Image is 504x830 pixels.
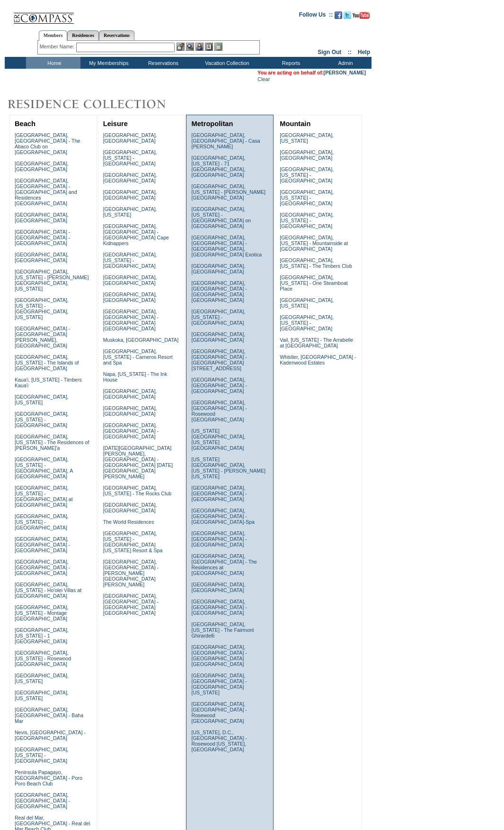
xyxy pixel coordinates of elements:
[39,30,68,41] a: Members
[15,120,35,128] a: Beach
[191,599,247,616] a: [GEOGRAPHIC_DATA], [GEOGRAPHIC_DATA] - [GEOGRAPHIC_DATA]
[280,274,348,292] a: [GEOGRAPHIC_DATA], [US_STATE] - One Steamboat Place
[103,252,157,269] a: [GEOGRAPHIC_DATA], [US_STATE] - [GEOGRAPHIC_DATA]
[257,70,366,75] span: You are acting on behalf of:
[214,43,222,51] img: b_calculator.gif
[15,132,80,155] a: [GEOGRAPHIC_DATA], [GEOGRAPHIC_DATA] - The Abaco Club on [GEOGRAPHIC_DATA]
[103,422,159,439] a: [GEOGRAPHIC_DATA], [GEOGRAPHIC_DATA] - [GEOGRAPHIC_DATA]
[15,411,69,428] a: [GEOGRAPHIC_DATA], [US_STATE] - [GEOGRAPHIC_DATA]
[189,57,263,69] td: Vacation Collection
[191,377,247,394] a: [GEOGRAPHIC_DATA], [GEOGRAPHIC_DATA] - [GEOGRAPHIC_DATA]
[15,269,89,292] a: [GEOGRAPHIC_DATA], [US_STATE] - [PERSON_NAME][GEOGRAPHIC_DATA], [US_STATE]
[335,14,342,20] a: Become our fan on Facebook
[103,388,157,400] a: [GEOGRAPHIC_DATA], [GEOGRAPHIC_DATA]
[191,400,247,422] a: [GEOGRAPHIC_DATA], [GEOGRAPHIC_DATA] - Rosewood [GEOGRAPHIC_DATA]
[317,57,371,69] td: Admin
[191,348,247,371] a: [GEOGRAPHIC_DATA], [GEOGRAPHIC_DATA] - [GEOGRAPHIC_DATA][STREET_ADDRESS]
[15,650,71,667] a: [GEOGRAPHIC_DATA], [US_STATE] - Rosewood [GEOGRAPHIC_DATA]
[67,30,99,40] a: Residences
[103,519,154,525] a: The World Residences
[15,456,73,479] a: [GEOGRAPHIC_DATA], [US_STATE] - [GEOGRAPHIC_DATA], A [GEOGRAPHIC_DATA]
[195,43,203,51] img: Impersonate
[353,12,370,19] img: Subscribe to our YouTube Channel
[358,49,370,55] a: Help
[205,43,213,51] img: Reservations
[191,183,265,201] a: [GEOGRAPHIC_DATA], [US_STATE] - [PERSON_NAME][GEOGRAPHIC_DATA]
[280,132,334,144] a: [GEOGRAPHIC_DATA], [US_STATE]
[5,95,189,114] img: Destinations by Exclusive Resorts
[344,11,351,19] img: Follow us on Twitter
[191,644,247,667] a: [GEOGRAPHIC_DATA], [GEOGRAPHIC_DATA] - [GEOGRAPHIC_DATA] [GEOGRAPHIC_DATA]
[15,354,79,371] a: [GEOGRAPHIC_DATA], [US_STATE] - The Islands of [GEOGRAPHIC_DATA]
[103,206,157,218] a: [GEOGRAPHIC_DATA], [US_STATE]
[191,428,245,451] a: [US_STATE][GEOGRAPHIC_DATA], [US_STATE][GEOGRAPHIC_DATA]
[80,57,135,69] td: My Memberships
[280,337,353,348] a: Vail, [US_STATE] - The Arrabelle at [GEOGRAPHIC_DATA]
[103,593,159,616] a: [GEOGRAPHIC_DATA], [GEOGRAPHIC_DATA] - [GEOGRAPHIC_DATA] [GEOGRAPHIC_DATA]
[15,394,69,405] a: [GEOGRAPHIC_DATA], [US_STATE]
[15,377,82,388] a: Kaua'i, [US_STATE] - Timbers Kaua'i
[40,43,76,51] div: Member Name:
[15,178,77,206] a: [GEOGRAPHIC_DATA], [GEOGRAPHIC_DATA] - [GEOGRAPHIC_DATA] and Residences [GEOGRAPHIC_DATA]
[103,405,157,417] a: [GEOGRAPHIC_DATA], [GEOGRAPHIC_DATA]
[103,530,163,553] a: [GEOGRAPHIC_DATA], [US_STATE] - [GEOGRAPHIC_DATA] [US_STATE] Resort & Spa
[103,172,157,183] a: [GEOGRAPHIC_DATA], [GEOGRAPHIC_DATA]
[318,49,341,55] a: Sign Out
[103,502,157,513] a: [GEOGRAPHIC_DATA], [GEOGRAPHIC_DATA]
[191,132,260,149] a: [GEOGRAPHIC_DATA], [GEOGRAPHIC_DATA] - Casa [PERSON_NAME]
[103,149,157,166] a: [GEOGRAPHIC_DATA], [US_STATE] - [GEOGRAPHIC_DATA]
[191,508,254,525] a: [GEOGRAPHIC_DATA], [GEOGRAPHIC_DATA] - [GEOGRAPHIC_DATA]-Spa
[335,11,342,19] img: Become our fan on Facebook
[103,559,159,587] a: [GEOGRAPHIC_DATA], [GEOGRAPHIC_DATA] - [PERSON_NAME][GEOGRAPHIC_DATA][PERSON_NAME]
[191,456,265,479] a: [US_STATE][GEOGRAPHIC_DATA], [US_STATE] - [PERSON_NAME] [US_STATE]
[191,485,247,502] a: [GEOGRAPHIC_DATA], [GEOGRAPHIC_DATA] - [GEOGRAPHIC_DATA]
[353,14,370,20] a: Subscribe to our YouTube Channel
[191,206,251,229] a: [GEOGRAPHIC_DATA], [US_STATE] - [GEOGRAPHIC_DATA] on [GEOGRAPHIC_DATA]
[191,701,247,724] a: [GEOGRAPHIC_DATA], [GEOGRAPHIC_DATA] - Rosewood [GEOGRAPHIC_DATA]
[103,485,172,496] a: [GEOGRAPHIC_DATA], [US_STATE] - The Rocks Club
[15,536,70,553] a: [GEOGRAPHIC_DATA], [GEOGRAPHIC_DATA] - [GEOGRAPHIC_DATA]
[15,326,70,348] a: [GEOGRAPHIC_DATA] - [GEOGRAPHIC_DATA][PERSON_NAME], [GEOGRAPHIC_DATA]
[99,30,134,40] a: Reservations
[191,120,233,128] a: Metropolitan
[280,166,334,183] a: [GEOGRAPHIC_DATA], [US_STATE] - [GEOGRAPHIC_DATA]
[344,14,351,20] a: Follow us on Twitter
[191,730,247,752] a: [US_STATE], D.C., [GEOGRAPHIC_DATA] - Rosewood [US_STATE], [GEOGRAPHIC_DATA]
[191,280,247,303] a: [GEOGRAPHIC_DATA], [GEOGRAPHIC_DATA] - [GEOGRAPHIC_DATA] [GEOGRAPHIC_DATA]
[15,747,69,764] a: [GEOGRAPHIC_DATA], [US_STATE] - [GEOGRAPHIC_DATA]
[280,212,334,229] a: [GEOGRAPHIC_DATA], [US_STATE] - [GEOGRAPHIC_DATA]
[15,513,69,530] a: [GEOGRAPHIC_DATA], [US_STATE] - [GEOGRAPHIC_DATA]
[191,673,247,695] a: [GEOGRAPHIC_DATA], [GEOGRAPHIC_DATA] - [GEOGRAPHIC_DATA] [US_STATE]
[15,161,69,172] a: [GEOGRAPHIC_DATA], [GEOGRAPHIC_DATA]
[191,553,257,576] a: [GEOGRAPHIC_DATA], [GEOGRAPHIC_DATA] - The Residences at [GEOGRAPHIC_DATA]
[299,10,333,22] td: Follow Us ::
[191,582,245,593] a: [GEOGRAPHIC_DATA], [GEOGRAPHIC_DATA]
[15,690,69,701] a: [GEOGRAPHIC_DATA], [US_STATE]
[191,155,245,178] a: [GEOGRAPHIC_DATA], [US_STATE] - 71 [GEOGRAPHIC_DATA], [GEOGRAPHIC_DATA]
[280,297,334,309] a: [GEOGRAPHIC_DATA], [US_STATE]
[257,76,270,82] a: Clear
[103,445,173,479] a: [DATE][GEOGRAPHIC_DATA][PERSON_NAME], [GEOGRAPHIC_DATA] - [GEOGRAPHIC_DATA] [DATE][GEOGRAPHIC_DAT...
[15,229,70,246] a: [GEOGRAPHIC_DATA] - [GEOGRAPHIC_DATA] - [GEOGRAPHIC_DATA]
[103,348,173,365] a: [GEOGRAPHIC_DATA], [US_STATE] - Carneros Resort and Spa
[263,57,317,69] td: Reports
[103,274,157,286] a: [GEOGRAPHIC_DATA], [GEOGRAPHIC_DATA]
[15,297,69,320] a: [GEOGRAPHIC_DATA], [US_STATE] - [GEOGRAPHIC_DATA], [US_STATE]
[15,627,69,644] a: [GEOGRAPHIC_DATA], [US_STATE] - 1 [GEOGRAPHIC_DATA]
[15,582,81,599] a: [GEOGRAPHIC_DATA], [US_STATE] - Ho'olei Villas at [GEOGRAPHIC_DATA]
[280,314,334,331] a: [GEOGRAPHIC_DATA], [US_STATE] - [GEOGRAPHIC_DATA]
[103,223,169,246] a: [GEOGRAPHIC_DATA], [GEOGRAPHIC_DATA] - [GEOGRAPHIC_DATA] Cape Kidnappers
[280,189,334,206] a: [GEOGRAPHIC_DATA], [US_STATE] - [GEOGRAPHIC_DATA]
[15,769,82,786] a: Peninsula Papagayo, [GEOGRAPHIC_DATA] - Poro Poro Beach Club
[103,371,168,383] a: Napa, [US_STATE] - The Ink House
[15,252,69,263] a: [GEOGRAPHIC_DATA], [GEOGRAPHIC_DATA]
[280,257,352,269] a: [GEOGRAPHIC_DATA], [US_STATE] - The Timbers Club
[135,57,189,69] td: Reservations
[280,354,356,365] a: Whistler, [GEOGRAPHIC_DATA] - Kadenwood Estates
[324,70,366,75] a: [PERSON_NAME]
[191,530,247,547] a: [GEOGRAPHIC_DATA], [GEOGRAPHIC_DATA] - [GEOGRAPHIC_DATA]
[103,189,157,201] a: [GEOGRAPHIC_DATA], [GEOGRAPHIC_DATA]
[186,43,194,51] img: View
[191,263,245,274] a: [GEOGRAPHIC_DATA], [GEOGRAPHIC_DATA]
